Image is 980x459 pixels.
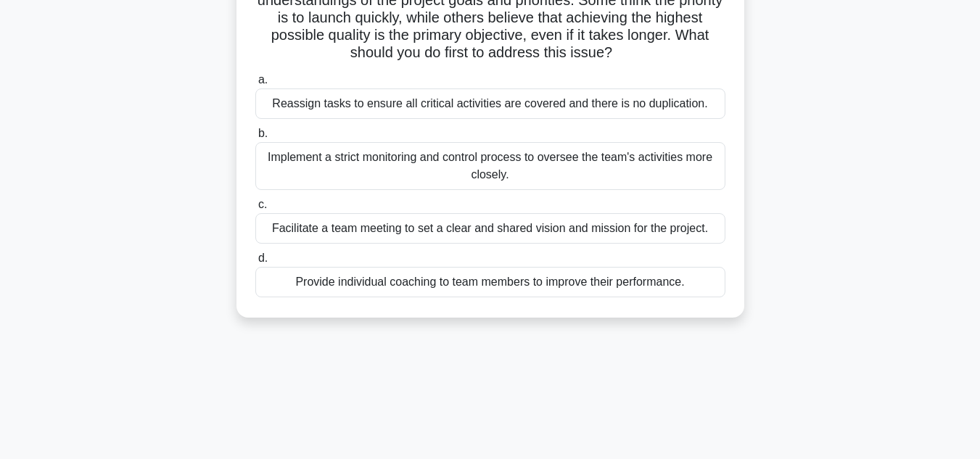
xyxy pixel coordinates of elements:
[255,142,725,190] div: Implement a strict monitoring and control process to oversee the team's activities more closely.
[255,213,725,244] div: Facilitate a team meeting to set a clear and shared vision and mission for the project.
[258,252,268,264] span: d.
[258,73,268,86] span: a.
[258,127,268,139] span: b.
[255,267,725,297] div: Provide individual coaching to team members to improve their performance.
[258,198,267,210] span: c.
[255,88,725,119] div: Reassign tasks to ensure all critical activities are covered and there is no duplication.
